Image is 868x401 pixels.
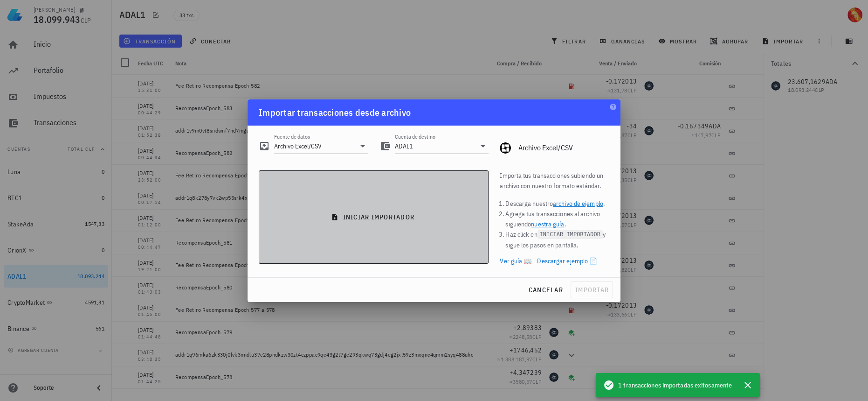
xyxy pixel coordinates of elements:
[505,198,609,209] li: Descarga nuestro .
[518,143,609,152] div: Archivo Excel/CSV
[259,170,489,264] button: iniciar importador
[618,380,732,390] span: 1 transacciones importadas exitosamente
[500,170,609,191] p: Importa tus transacciones subiendo un archivo con nuestro formato estándar.
[500,256,531,266] a: Ver guía 📖
[537,230,603,239] code: INICIAR IMPORTADOR
[267,213,481,221] span: iniciar importador
[505,209,609,229] li: Agrega tus transacciones al archivo siguiendo .
[537,256,597,266] a: Descargar ejemplo 📄
[274,133,310,140] label: Fuente de datos
[395,133,435,140] label: Cuenta de destino
[505,229,609,250] li: Haz click en y sigue los pasos en pantalla.
[531,220,564,228] a: nuestra guía
[524,281,567,298] button: cancelar
[259,105,411,120] div: Importar transacciones desde archivo
[528,286,563,294] span: cancelar
[553,199,603,208] a: archivo de ejemplo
